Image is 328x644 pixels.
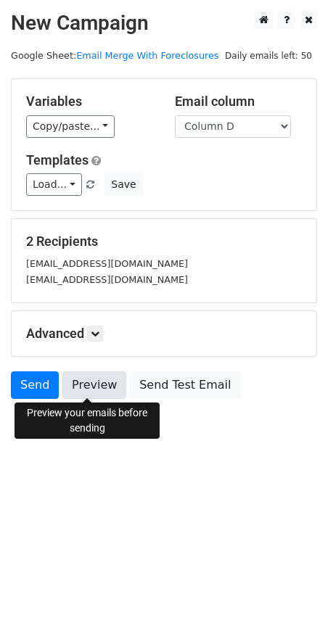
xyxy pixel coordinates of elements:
[26,115,115,138] a: Copy/paste...
[26,173,82,196] a: Load...
[26,326,302,342] h5: Advanced
[15,402,160,439] div: Preview your emails before sending
[11,371,59,399] a: Send
[255,574,328,644] iframe: Chat Widget
[11,50,218,61] small: Google Sheet:
[26,152,89,168] a: Templates
[220,48,317,64] span: Daily emails left: 50
[62,371,126,399] a: Preview
[26,274,188,285] small: [EMAIL_ADDRESS][DOMAIN_NAME]
[26,94,153,110] h5: Variables
[26,258,188,269] small: [EMAIL_ADDRESS][DOMAIN_NAME]
[220,50,317,61] a: Daily emails left: 50
[11,11,317,36] h2: New Campaign
[130,371,240,399] a: Send Test Email
[175,94,302,110] h5: Email column
[104,173,142,196] button: Save
[26,234,302,249] h5: 2 Recipients
[76,50,218,61] a: Email Merge With Foreclosures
